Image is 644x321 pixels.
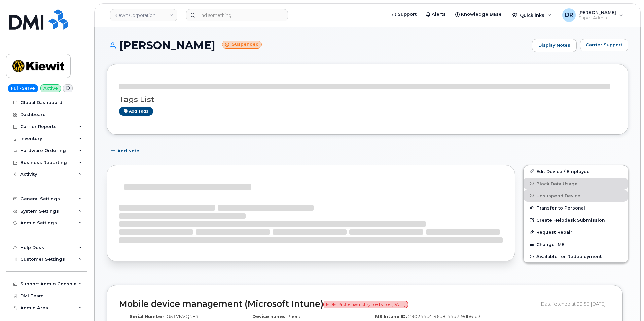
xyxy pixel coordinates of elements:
span: G517NVQNF4 [167,314,199,319]
button: Carrier Support [580,39,628,51]
a: Create Helpdesk Submission [524,214,628,226]
button: Transfer to Personal [524,202,628,214]
button: Add Note [107,145,145,157]
small: Suspended [222,41,262,49]
span: MDM Profile has not synced since [DATE] [323,301,408,308]
label: Device name: [252,313,285,320]
button: Change IMEI [524,238,628,250]
h1: [PERSON_NAME] [107,39,529,51]
span: Unsuspend Device [536,193,580,198]
button: Unsuspend Device [524,190,628,202]
a: Display Notes [532,39,577,52]
h2: Mobile device management (Microsoft Intune) [119,299,536,309]
span: Available for Redeployment [536,254,602,259]
span: Carrier Support [586,42,622,48]
label: MS Intune ID: [375,313,407,320]
button: Block Data Usage [524,178,628,190]
button: Request Repair [524,226,628,238]
label: Serial Number: [130,313,166,320]
button: Available for Redeployment [524,250,628,262]
span: Add Note [117,148,139,154]
span: iPhone [286,314,302,319]
h3: Tags List [119,95,616,104]
a: Add tags [119,107,153,116]
div: Data fetched at 22:53 [DATE] [541,297,610,310]
a: Edit Device / Employee [524,165,628,178]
